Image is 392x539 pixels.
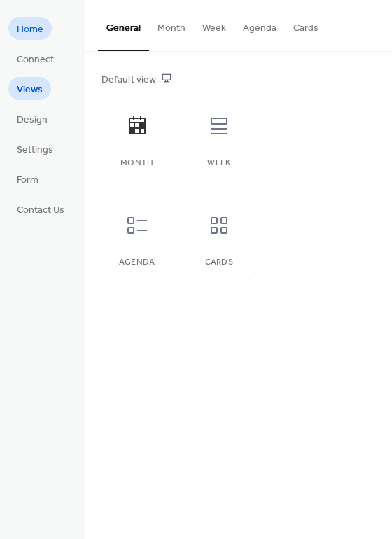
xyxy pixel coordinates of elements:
[197,158,240,168] div: Week
[17,173,38,188] span: Form
[197,258,240,267] div: Cards
[8,107,56,130] a: Design
[17,83,43,97] span: Views
[101,73,372,87] div: Default view
[17,113,48,127] span: Design
[17,203,64,218] span: Contact Us
[8,77,51,100] a: Views
[8,197,73,220] a: Contact Us
[17,52,54,67] span: Connect
[115,158,158,168] div: Month
[8,167,47,190] a: Form
[17,22,43,37] span: Home
[8,47,62,70] a: Connect
[17,143,53,157] span: Settings
[115,258,158,267] div: Agenda
[8,137,62,160] a: Settings
[8,17,52,40] a: Home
